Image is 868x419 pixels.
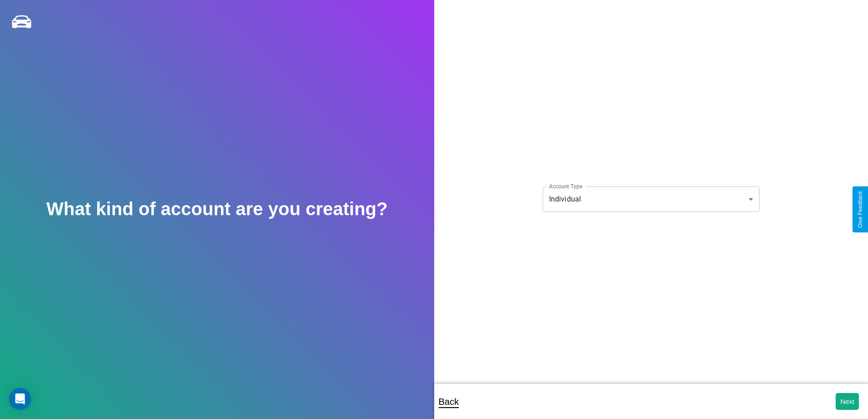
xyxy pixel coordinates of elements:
div: Individual [543,186,760,212]
div: Give Feedback [857,191,863,228]
button: Next [836,393,859,410]
p: Back [439,393,459,410]
div: Open Intercom Messenger [9,388,31,410]
label: Account Type [549,182,582,190]
h2: What kind of account are you creating? [46,199,388,219]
